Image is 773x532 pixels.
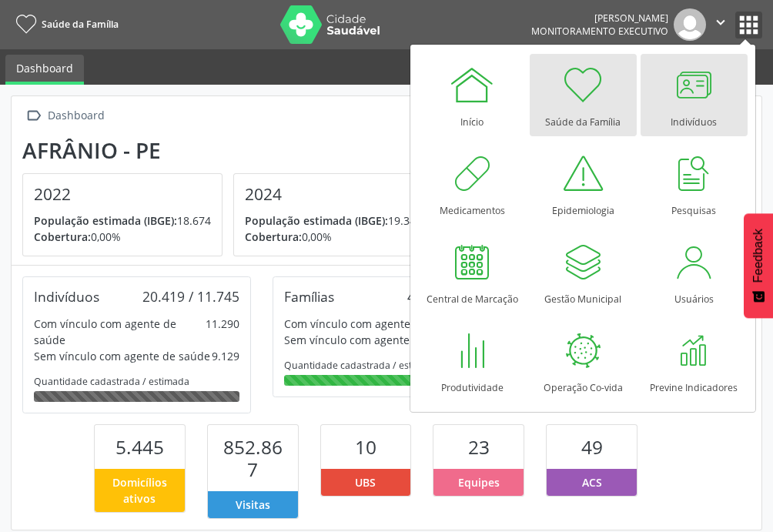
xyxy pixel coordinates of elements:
[22,105,107,127] a:  Dashboard
[245,212,422,229] p: 19.349
[115,434,164,460] span: 5.445
[744,213,773,318] button: Feedback - Mostrar pesquisa
[712,14,729,31] i: 
[419,320,526,402] a: Produtividade
[419,142,526,225] a: Medicamentos
[284,332,460,348] div: Sem vínculo com agente de saúde
[284,359,490,372] div: Quantidade cadastrada / estimada
[206,316,239,348] div: 11.290
[142,288,239,305] div: 20.419 / 11.745
[22,138,444,163] div: Afrânio - PE
[531,12,668,25] div: [PERSON_NAME]
[42,18,119,31] span: Saúde da Família
[34,213,177,228] span: População estimada (IBGE):
[212,348,239,364] div: 9.129
[34,288,99,305] div: Indivíduos
[468,434,490,460] span: 23
[735,12,762,38] button: apps
[751,229,765,283] span: Feedback
[236,497,270,513] span: Visitas
[706,8,735,41] button: 
[245,229,422,245] p: 0,00%
[641,320,748,402] a: Previne Indicadores
[530,54,637,136] a: Saúde da Família
[34,212,211,229] p: 18.674
[355,434,376,460] span: 10
[458,474,500,490] span: Equipes
[34,348,210,364] div: Sem vínculo com agente de saúde
[530,142,637,225] a: Epidemiologia
[355,474,376,490] span: UBS
[641,54,748,136] a: Indivíduos
[5,55,84,85] a: Dashboard
[245,229,302,244] span: Cobertura:
[11,12,119,37] a: Saúde da Família
[530,320,637,402] a: Operação Co-vida
[22,105,45,127] i: 
[531,25,668,38] span: Monitoramento Executivo
[245,185,422,204] h4: 2024
[407,288,489,305] div: 4.913 / 3.859
[581,434,603,460] span: 49
[419,231,526,313] a: Central de Marcação
[223,434,283,482] span: 852.867
[34,229,91,244] span: Cobertura:
[674,8,706,41] img: img
[34,229,211,245] p: 0,00%
[284,316,461,332] div: Com vínculo com agente de saúde
[100,474,179,507] span: Domicílios ativos
[530,231,637,313] a: Gestão Municipal
[419,54,526,136] a: Início
[641,231,748,313] a: Usuários
[641,142,748,225] a: Pesquisas
[45,105,107,127] div: Dashboard
[34,375,239,388] div: Quantidade cadastrada / estimada
[284,288,334,305] div: Famílias
[582,474,602,490] span: ACS
[34,316,206,348] div: Com vínculo com agente de saúde
[34,185,211,204] h4: 2022
[245,213,388,228] span: População estimada (IBGE):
